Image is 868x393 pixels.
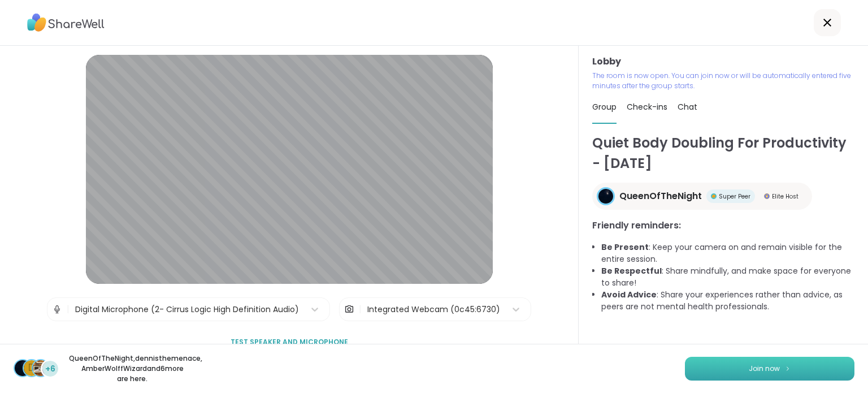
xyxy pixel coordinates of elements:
img: ShareWell Logo [27,10,105,36]
span: QueenOfTheNight [619,189,702,203]
p: The room is now open. You can join now or will be automatically entered five minutes after the gr... [592,71,854,91]
li: : Keep your camera on and remain visible for the entire session. [601,241,854,265]
span: d [28,361,35,375]
h1: Quiet Body Doubling For Productivity - [DATE] [592,133,854,174]
li: : Share mindfully, and make space for everyone to share! [601,265,854,289]
img: Elite Host [764,193,770,199]
img: AmberWolffWizard [33,360,49,376]
span: Join now [749,364,780,374]
span: Super Peer [719,192,750,201]
b: Be Present [601,241,649,253]
span: | [359,298,362,321]
h3: Friendly reminders: [592,219,854,232]
img: Super Peer [711,193,717,199]
img: QueenOfTheNight [15,360,31,376]
span: Test speaker and microphone [231,337,348,347]
span: +6 [45,363,55,375]
span: Chat [678,101,697,113]
div: Integrated Webcam (0c45:6730) [367,304,500,316]
h3: Lobby [592,55,854,68]
b: Be Respectful [601,265,662,277]
button: Test speaker and microphone [226,330,353,354]
li: : Share your experiences rather than advice, as peers are not mental health professionals. [601,289,854,313]
img: Microphone [52,298,62,321]
span: Check-ins [627,101,667,113]
img: Camera [344,298,354,321]
span: | [67,298,70,321]
p: QueenOfTheNight , dennisthemenace , AmberWolffWizard and 6 more are here. [69,353,196,384]
button: Join now [685,357,854,381]
div: Digital Microphone (2- Cirrus Logic High Definition Audio) [75,304,299,316]
b: Avoid Advice [601,289,657,300]
a: QueenOfTheNightQueenOfTheNightSuper PeerSuper PeerElite HostElite Host [592,183,812,210]
span: Elite Host [772,192,798,201]
img: QueenOfTheNight [598,189,613,204]
img: ShareWell Logomark [784,365,791,372]
span: Group [592,101,617,113]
